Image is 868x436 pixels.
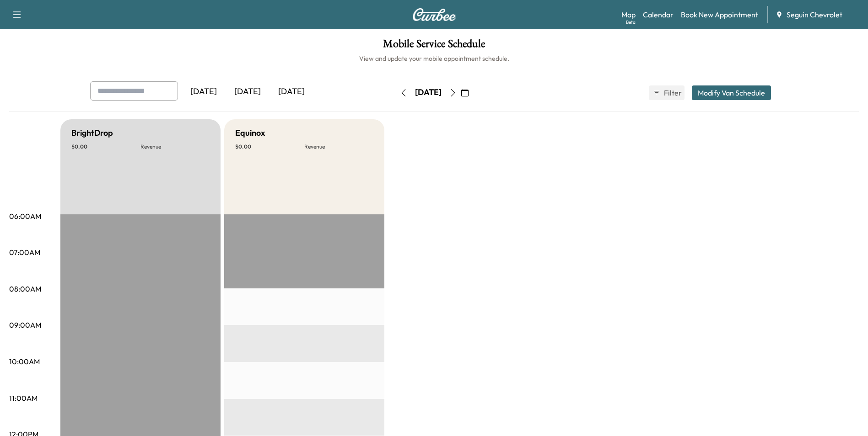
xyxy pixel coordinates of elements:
[9,247,40,258] p: 07:00AM
[626,19,636,26] div: Beta
[270,81,313,102] div: [DATE]
[304,143,373,150] p: Revenue
[649,85,685,100] button: Filter
[415,87,442,98] div: [DATE]
[9,356,40,367] p: 10:00AM
[71,127,113,139] h5: BrightDrop
[9,54,859,63] h6: View and update your mobile appointment schedule.
[9,283,41,294] p: 08:00AM
[412,8,456,21] img: Curbee Logo
[182,81,226,102] div: [DATE]
[140,143,210,150] p: Revenue
[9,319,41,330] p: 09:00AM
[9,211,41,222] p: 06:00AM
[681,9,758,20] a: Book New Appointment
[692,85,771,100] button: Modify Van Schedule
[9,393,38,404] p: 11:00AM
[664,87,680,98] span: Filter
[643,9,674,20] a: Calendar
[235,127,265,139] h5: Equinox
[71,143,140,150] p: $ 0.00
[226,81,270,102] div: [DATE]
[235,143,304,150] p: $ 0.00
[9,38,859,54] h1: Mobile Service Schedule
[621,9,636,20] a: MapBeta
[787,9,842,20] span: Seguin Chevrolet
